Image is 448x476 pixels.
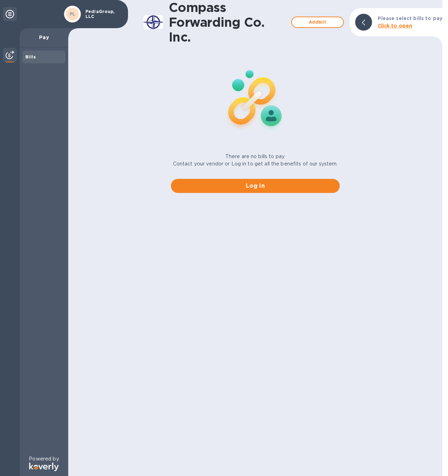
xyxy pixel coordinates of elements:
[378,23,412,29] b: Click to open
[297,18,338,26] span: Add bill
[25,34,63,41] p: Pay
[85,9,121,19] p: PediaGroup, LLC
[25,54,36,60] b: Bills
[177,182,334,190] span: Log in
[70,11,76,17] b: PL
[171,179,340,193] button: Log in
[29,463,59,471] img: Logo
[378,15,442,21] b: Please select bills to pay
[29,455,59,463] p: Powered by
[173,153,338,168] p: There are no bills to pay. Contact your vendor or Log in to get all the benefits of our system.
[291,17,344,28] button: Addbill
